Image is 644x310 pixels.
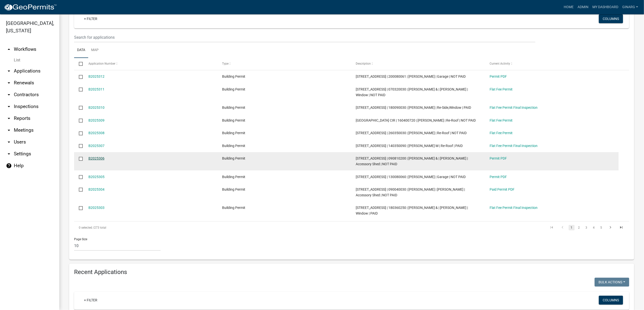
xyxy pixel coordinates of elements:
[356,156,468,166] span: 21948 MOCCASIN RD | 090810200 | SHANKS,BRIAN D & | DEBRA J SHANKS | Accessory Shed | NOT PAID
[356,87,468,97] span: 16971 810TH AVE | 070320030 | THIMMESCH,CHARLES & | PAULA THIMMESCH | Window | NOT PAID
[356,131,467,135] span: 205 MAIN ST W | 260350030 | DOBBERSTEIN,BENNETT | Re-Roof | NOT PAID
[222,131,245,135] span: Building Permit
[490,156,507,160] a: Permit PDF
[74,221,294,234] div: 273 total
[490,106,538,109] a: Flat Fee Permit Final Inspection
[356,187,465,197] span: 69509 220TH ST | 090040030 | GEHRING,PHILLIP T | ADRIENNE A CLARK | Accessory Shed | NOT PAID
[222,74,245,78] span: Building Permit
[80,14,101,23] a: + Filter
[222,144,245,148] span: Building Permit
[583,223,590,232] li: page 3
[490,206,538,210] a: Flat Fee Permit Final Inspection
[356,118,476,122] span: 85219 SOUTH ISLAND CIR | 160400720 | HOFFMAN,BARRY A | Re-Roof | NOT PAID
[88,187,104,191] a: B2025304
[595,278,629,287] button: Bulk Actions
[222,62,229,65] span: Type
[6,151,12,157] i: arrow_drop_down
[88,206,104,210] a: B2025303
[490,144,538,148] a: Flat Fee Permit Final Inspection
[88,74,104,78] a: B2025312
[351,58,485,70] datatable-header-cell: Description
[490,118,513,122] a: Flat Fee Permit
[6,163,12,169] i: help
[356,144,463,148] span: 22916 715TH AVE | 140350090 | FINKE-PIKE,GRETCHEN M | Re-Roof | PAID
[485,58,619,70] datatable-header-cell: Current Activity
[6,115,12,121] i: arrow_drop_down
[88,131,104,135] a: B2025308
[576,2,590,12] a: Admin
[590,2,620,12] a: My Dashboard
[598,223,605,232] li: page 5
[490,175,507,179] a: Permit PDF
[490,131,513,135] a: Flat Fee Permit
[222,187,245,191] span: Building Permit
[558,225,567,230] a: go to previous page
[88,42,102,58] a: Map
[599,14,623,23] button: Columns
[490,187,515,191] a: Paid Permit PDF
[490,62,510,65] span: Current Activity
[591,225,597,230] a: 4
[217,58,351,70] datatable-header-cell: Type
[562,2,576,12] a: Home
[569,225,575,230] a: 1
[490,74,507,78] a: Permit PDF
[79,226,94,229] span: 0 selected /
[80,296,101,305] a: + Filter
[599,296,623,305] button: Columns
[6,127,12,133] i: arrow_drop_down
[88,106,104,109] a: B2025310
[74,269,629,276] h4: Recent Applications
[222,156,245,160] span: Building Permit
[83,58,217,70] datatable-header-cell: Application Number
[6,68,12,74] i: arrow_drop_down
[222,87,245,91] span: Building Permit
[356,175,466,179] span: 26157 740TH AVE | 130080060 | FARROW,LEON E | Garage | NOT PAID
[598,225,604,230] a: 5
[222,206,245,210] span: Building Permit
[590,223,598,232] li: page 4
[6,139,12,145] i: arrow_drop_down
[620,2,640,12] a: ginarg
[88,62,115,65] span: Application Number
[583,225,589,230] a: 3
[576,225,582,230] a: 2
[568,223,575,232] li: page 1
[74,32,535,42] input: Search for applications
[617,225,626,230] a: go to last page
[356,106,471,109] span: 32239 760TH ST | 180090030 | CLARK,DEBORAH E | Re-Side,Window | PAID
[606,225,615,230] a: go to next page
[74,58,83,70] datatable-header-cell: Select
[88,156,104,160] a: B2025306
[356,62,371,65] span: Description
[575,223,583,232] li: page 2
[88,87,104,91] a: B2025311
[356,206,468,215] span: 28036 785TH AVE | 180360250 | RAATZ,TIMOTHY J & | HOLLY BETH RAATZ | Window | PAID
[222,106,245,109] span: Building Permit
[6,80,12,86] i: arrow_drop_down
[6,46,12,52] i: arrow_drop_up
[88,144,104,148] a: B2025307
[74,42,88,58] a: Data
[88,118,104,122] a: B2025309
[6,104,12,109] i: arrow_drop_down
[222,175,245,179] span: Building Permit
[222,118,245,122] span: Building Permit
[356,74,466,78] span: 32033 630TH AVE | 200080061 | KROEGER,BRANDON L | Garage | NOT PAID
[88,175,104,179] a: B2025305
[547,225,556,230] a: go to first page
[490,87,513,91] a: Flat Fee Permit
[6,92,12,98] i: arrow_drop_down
